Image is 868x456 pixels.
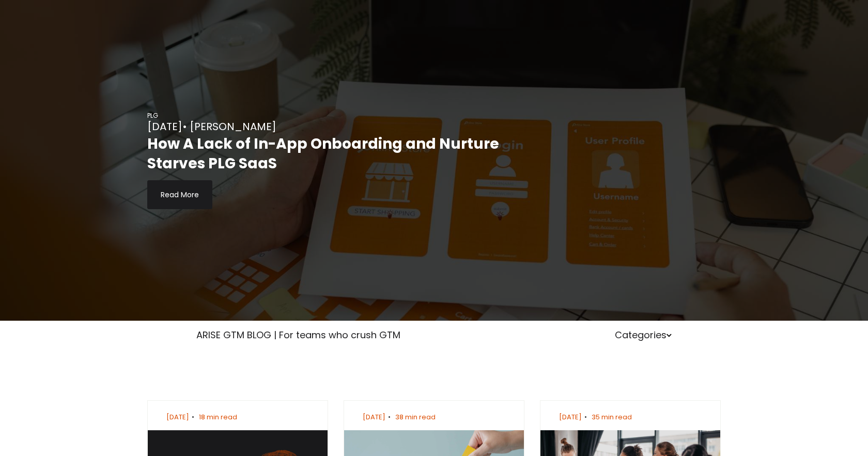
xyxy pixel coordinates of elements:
iframe: Chat Widget [816,406,868,456]
a: PLG [147,111,158,120]
span: [DATE] [559,412,582,422]
a: [PERSON_NAME] [190,119,276,134]
span: • [385,412,393,422]
span: • [182,119,187,134]
span: [DATE] [363,412,385,422]
span: • [582,412,589,422]
h2: How A Lack of In-App Onboarding and Nurture Starves PLG SaaS [147,134,524,174]
span: • [189,412,196,422]
span: 38 min read [395,412,436,422]
a: Categories [615,328,672,341]
a: ARISE GTM BLOG | For teams who crush GTM [196,328,400,341]
span: 35 min read [592,412,632,422]
span: 18 min read [199,412,237,422]
span: [DATE] [166,412,189,422]
a: Read More [147,180,212,209]
div: [DATE] [147,119,524,134]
